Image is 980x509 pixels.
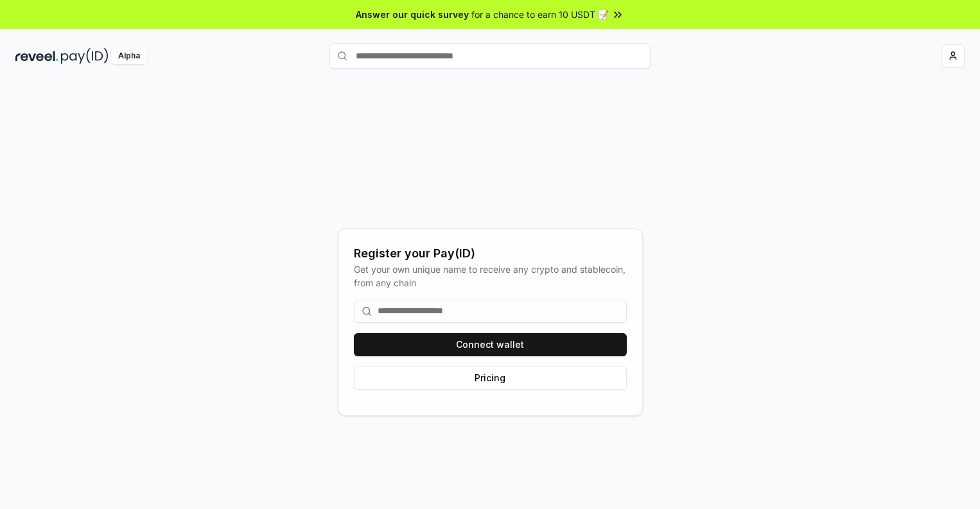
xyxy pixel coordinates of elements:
div: Register your Pay(ID) [354,245,627,263]
span: Answer our quick survey [356,8,469,21]
img: reveel_dark [15,48,58,64]
img: pay_id [61,48,109,64]
button: Connect wallet [354,333,627,356]
span: for a chance to earn 10 USDT 📝 [471,8,609,21]
button: Pricing [354,367,627,390]
div: Get your own unique name to receive any crypto and stablecoin, from any chain [354,263,627,289]
div: Alpha [111,48,147,64]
